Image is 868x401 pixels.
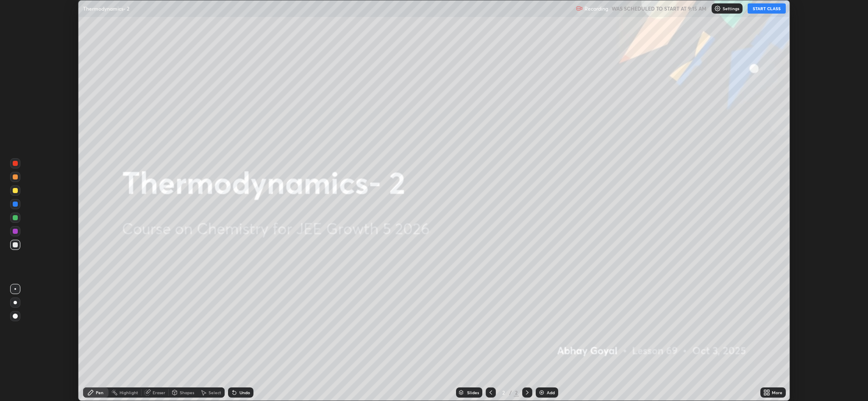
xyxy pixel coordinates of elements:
div: Select [209,390,221,395]
div: / [509,390,512,395]
p: Thermodynamics- 2 [83,5,129,12]
div: Slides [467,390,479,395]
div: Pen [96,390,103,395]
img: recording.375f2c34.svg [576,5,583,12]
div: Eraser [153,390,165,395]
div: 2 [499,390,508,395]
div: Highlight [120,390,138,395]
p: Recording [584,6,608,12]
button: START CLASS [748,3,786,14]
div: Add [547,390,555,395]
div: Shapes [180,390,194,395]
img: class-settings-icons [714,5,721,12]
h5: WAS SCHEDULED TO START AT 9:15 AM [612,5,707,12]
div: Undo [239,390,250,395]
img: add-slide-button [538,389,545,396]
div: More [772,390,782,395]
p: Settings [723,6,739,11]
div: 2 [514,389,519,396]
